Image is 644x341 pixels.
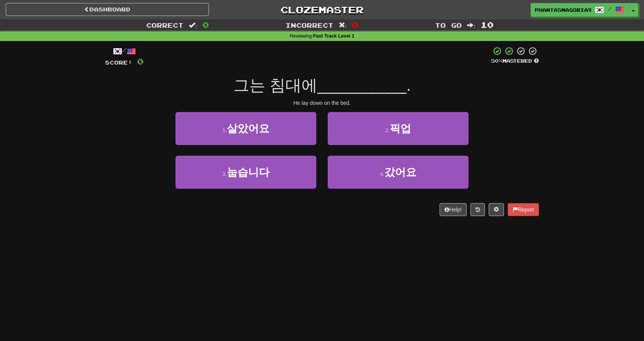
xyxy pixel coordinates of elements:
span: . [406,76,411,94]
span: Phantasmagoria92 [535,6,591,13]
span: 0 [202,20,209,29]
span: 살았어요 [227,123,269,134]
span: 10 [481,20,494,29]
span: 눕습니다 [227,166,269,178]
span: 픽업 [390,123,411,134]
button: 3.눕습니다 [175,156,316,189]
div: He lay down on the bed. [105,99,539,107]
span: / [608,6,612,11]
small: 1 . [222,127,227,133]
button: 4.갔어요 [328,156,469,189]
div: Mastered [491,58,539,65]
span: 50 % [491,58,502,64]
span: 0 [137,57,143,66]
button: 1.살았어요 [175,112,316,145]
span: __________ [317,76,406,94]
span: 갔어요 [384,166,416,178]
a: Phantasmagoria92 / [531,3,629,17]
span: Score: [105,59,132,66]
a: Dashboard [6,3,209,16]
button: 2.픽업 [328,112,469,145]
small: 2 . [385,127,390,133]
span: 그는 침대에 [233,76,318,94]
span: : [189,22,197,28]
button: Report [508,203,539,216]
small: 3 . [222,171,227,177]
span: To go [435,21,462,29]
a: Clozemaster [220,3,424,16]
span: Correct [146,21,183,29]
span: 0 [352,20,359,29]
span: : [467,22,475,28]
strong: Fast Track Level 1 [313,33,355,39]
small: 4 . [380,171,384,177]
button: Help! [440,203,467,216]
span: : [339,22,347,28]
button: Round history (alt+y) [470,203,485,216]
span: Incorrect [285,21,333,29]
div: / [105,46,143,56]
